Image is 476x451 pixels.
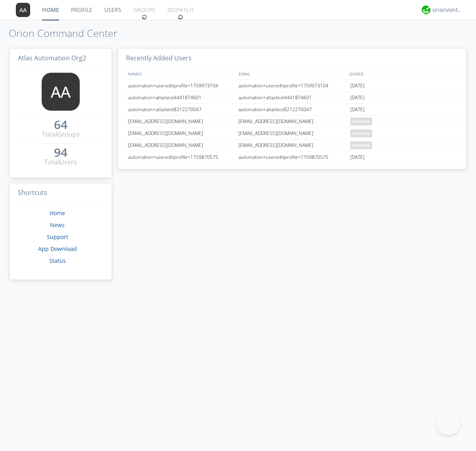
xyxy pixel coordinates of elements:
img: 373638.png [42,73,80,111]
div: automation+atlastest8212270047 [236,104,348,115]
div: [EMAIL_ADDRESS][DOMAIN_NAME] [236,127,348,139]
div: [EMAIL_ADDRESS][DOMAIN_NAME] [126,139,236,151]
a: automation+atlastest8212270047automation+atlastest8212270047[DATE] [118,104,466,116]
a: App Download [38,245,77,252]
div: automation+atlastest4441874601 [126,92,236,103]
img: spin.svg [178,14,183,20]
img: 29d36aed6fa347d5a1537e7736e6aa13 [422,6,430,14]
span: pending [350,141,372,149]
div: NAMES [126,68,235,79]
a: Status [49,257,66,264]
div: [EMAIL_ADDRESS][DOMAIN_NAME] [236,116,348,127]
a: [EMAIL_ADDRESS][DOMAIN_NAME][EMAIL_ADDRESS][DOMAIN_NAME]pending [118,116,466,127]
div: automation+usereditprofile+1759870575 [126,151,236,163]
div: automation+atlastest8212270047 [126,104,236,115]
div: [EMAIL_ADDRESS][DOMAIN_NAME] [126,127,236,139]
div: automation+usereditprofile+1759973104 [126,80,236,91]
iframe: Toggle Customer Support [436,411,460,435]
a: [EMAIL_ADDRESS][DOMAIN_NAME][EMAIL_ADDRESS][DOMAIN_NAME]pending [118,139,466,151]
span: [DATE] [350,92,365,104]
div: EMAIL [237,68,347,79]
img: spin.svg [142,14,147,20]
div: automation+usereditprofile+1759973104 [236,80,348,91]
div: automation+usereditprofile+1759870575 [236,151,348,163]
span: pending [350,129,372,137]
div: 64 [54,121,67,129]
span: [DATE] [350,104,365,116]
div: Total Groups [42,130,80,139]
h3: Shortcuts [10,183,111,203]
a: Support [47,233,68,241]
span: [DATE] [350,151,365,163]
span: pending [350,118,372,125]
img: 373638.png [16,3,30,17]
a: 94 [54,148,67,158]
a: Home [50,209,65,217]
div: 94 [54,148,67,156]
a: automation+atlastest4441874601automation+atlastest4441874601[DATE] [118,92,466,104]
div: JOINED [347,68,459,79]
a: automation+usereditprofile+1759973104automation+usereditprofile+1759973104[DATE] [118,80,466,92]
a: [EMAIL_ADDRESS][DOMAIN_NAME][EMAIL_ADDRESS][DOMAIN_NAME]pending [118,127,466,139]
a: News [50,221,65,229]
span: Atlas Automation Org2 [18,54,86,62]
div: [EMAIL_ADDRESS][DOMAIN_NAME] [126,116,236,127]
div: [EMAIL_ADDRESS][DOMAIN_NAME] [236,139,348,151]
span: [DATE] [350,80,365,92]
h3: Recently Added Users [118,49,466,68]
div: Total Users [44,158,77,167]
div: orionvontas+atlas+automation+org2 [432,6,462,14]
a: 64 [54,121,67,130]
a: automation+usereditprofile+1759870575automation+usereditprofile+1759870575[DATE] [118,151,466,163]
div: automation+atlastest4441874601 [236,92,348,103]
